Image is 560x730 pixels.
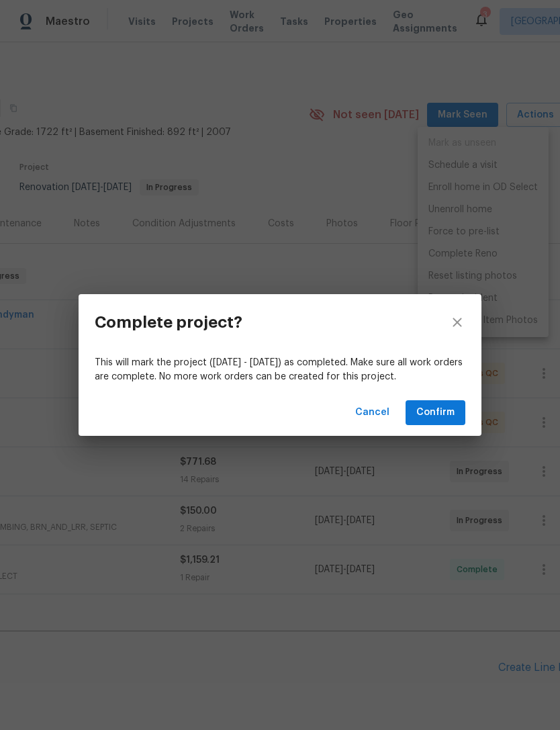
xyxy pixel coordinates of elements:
[406,400,465,425] button: Confirm
[95,356,465,384] p: This will mark the project ([DATE] - [DATE]) as completed. Make sure all work orders are complete...
[355,404,389,421] span: Cancel
[416,404,455,421] span: Confirm
[350,400,395,425] button: Cancel
[433,294,481,351] button: close
[95,313,242,332] h3: Complete project?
